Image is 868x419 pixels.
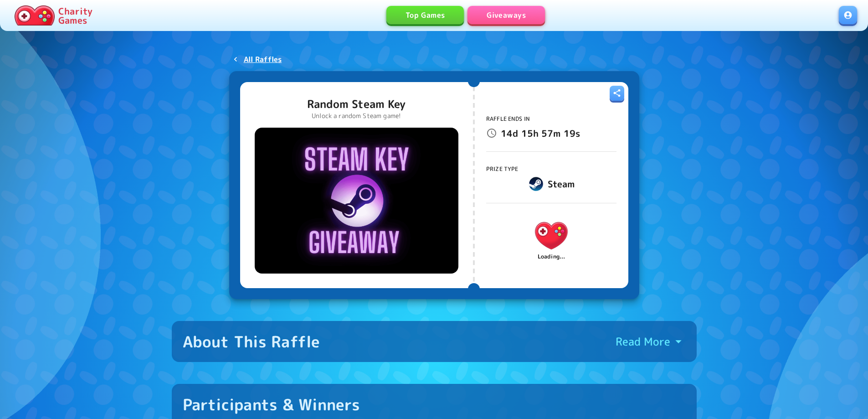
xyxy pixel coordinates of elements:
[183,332,320,351] div: About This Raffle
[616,334,670,349] p: Read More
[486,115,530,123] span: Raffle Ends In
[530,214,573,257] img: Charity.Games
[307,111,406,120] p: Unlock a random Steam game!
[386,6,464,24] a: Top Games
[244,54,282,65] p: All Raffles
[548,176,575,191] h6: Steam
[172,321,697,362] button: About This RaffleRead More
[255,128,458,274] img: Random Steam Key
[229,51,286,67] a: All Raffles
[307,97,406,111] p: Random Steam Key
[183,395,360,414] div: Participants & Winners
[58,6,92,25] p: Charity Games
[11,4,96,27] a: Charity Games
[467,6,545,24] a: Giveaways
[486,165,519,173] span: Prize Type
[501,126,580,140] p: 14d 15h 57m 19s
[15,5,55,26] img: Charity.Games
